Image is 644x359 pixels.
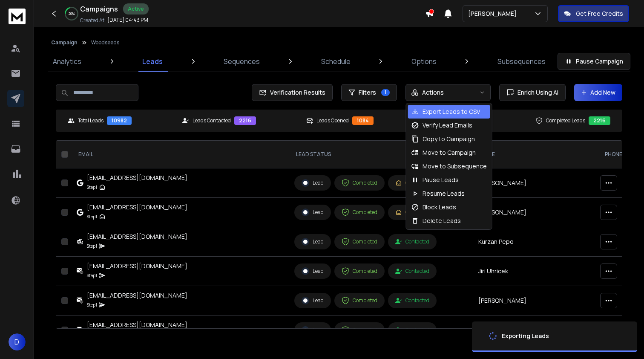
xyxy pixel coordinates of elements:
div: [EMAIL_ADDRESS][DOMAIN_NAME] [87,174,187,182]
a: Sequences [218,51,265,72]
a: Schedule [316,51,356,72]
button: Add New [574,84,622,101]
p: Actions [422,88,444,97]
div: Lead [302,267,324,275]
a: Leads [137,51,168,72]
p: Schedule [321,56,351,67]
div: [EMAIL_ADDRESS][DOMAIN_NAME] [87,203,187,211]
button: D [9,333,26,350]
button: Verification Results [252,84,333,101]
span: Enrich Using AI [514,88,558,97]
p: Leads Contacted [193,117,231,124]
p: Resume Leads [423,189,465,198]
p: Woodseeds [91,39,119,46]
td: Kurzan Pepo [473,227,598,257]
p: Move to Subsequence [423,162,487,171]
th: LEAD STATUS [289,141,473,168]
p: Block Leads [423,203,456,211]
div: 1084 [352,116,374,125]
div: Lead [302,179,324,187]
div: Lead [302,238,324,246]
p: Move to Campaign [423,148,476,157]
td: [PERSON_NAME] [473,168,598,198]
p: Step 1 [87,242,97,250]
button: Campaign [51,39,78,46]
div: Lead [302,208,324,216]
button: Get Free Credits [558,5,629,22]
p: Export Leads to CSV [423,107,480,116]
div: [EMAIL_ADDRESS][DOMAIN_NAME] [87,321,187,329]
div: Exporting Leads [502,332,549,340]
img: logo [9,9,26,24]
div: Completed [342,238,377,246]
div: Contacted [395,297,429,304]
th: NAME [473,141,598,168]
div: Opened [395,179,423,186]
div: [EMAIL_ADDRESS][DOMAIN_NAME] [87,262,187,270]
a: Options [406,51,442,72]
td: Jiri Uhricek [473,257,598,286]
p: Created At: [80,17,106,24]
div: Active [123,3,149,14]
div: Completed [342,326,377,334]
th: EMAIL [72,141,289,168]
p: Step 1 [87,183,97,191]
div: [EMAIL_ADDRESS][DOMAIN_NAME] [87,232,187,241]
button: Enrich Using AI [499,84,566,101]
span: 1 [381,89,390,96]
div: 2216 [589,116,610,125]
button: Filters1 [341,84,397,101]
p: Copy to Campaign [423,135,475,143]
p: Step 1 [87,301,97,309]
div: Completed [342,208,377,216]
div: Completed [342,179,377,187]
p: [PERSON_NAME] [468,9,520,18]
button: Pause Campaign [558,53,630,70]
span: Verification Results [267,88,325,97]
p: Step 1 [87,212,97,221]
p: Leads [142,56,163,67]
p: Options [411,56,437,67]
p: Completed Leads [546,117,585,124]
div: Contacted [395,268,429,275]
div: 10982 [107,116,132,125]
div: Contacted [395,327,429,333]
p: Step 1 [87,271,97,280]
td: [PERSON_NAME] [473,286,598,316]
p: Analytics [53,56,81,67]
div: Contacted [395,238,429,245]
p: 20 % [69,11,75,16]
div: Opened [395,209,423,216]
div: [EMAIL_ADDRESS][DOMAIN_NAME] [87,291,187,300]
div: Lead [302,326,324,334]
div: Completed [342,267,377,275]
p: [DATE] 04:43 PM [107,17,148,23]
h1: Campaigns [80,4,118,14]
div: Lead [302,297,324,304]
a: Subsequences [492,51,551,72]
p: Total Leads [78,117,103,124]
p: Verify Lead Emails [423,121,472,130]
span: Filters [359,88,376,97]
p: Leads Opened [316,117,349,124]
p: Get Free Credits [576,9,623,18]
td: [PERSON_NAME] [473,198,598,227]
div: Completed [342,297,377,304]
a: Analytics [48,51,86,72]
p: Delete Leads [423,217,461,225]
p: Subsequences [497,56,546,67]
p: Pause Leads [423,176,459,184]
div: 2216 [234,116,256,125]
p: Sequences [224,56,260,67]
